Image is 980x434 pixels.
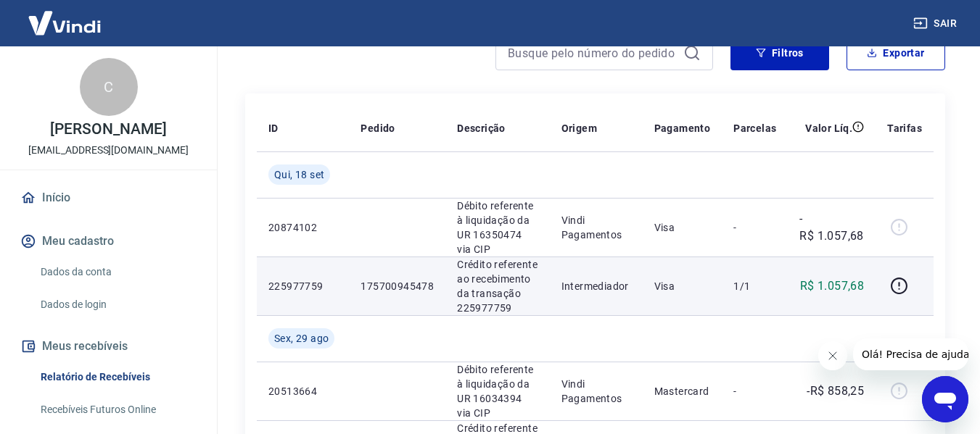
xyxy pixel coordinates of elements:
[80,58,138,116] div: C
[35,290,199,320] a: Dados de login
[561,279,631,293] p: Intermediador
[654,121,711,135] p: Pagamento
[35,362,199,392] a: Relatório de Recebíveis
[730,36,829,70] button: Filtros
[361,279,434,293] p: 175700945478
[733,384,776,398] p: -
[457,121,506,135] p: Descrição
[508,42,678,64] input: Busque pelo número do pedido
[922,376,968,422] iframe: Botão para abrir a janela de mensagens
[457,199,538,256] p: Débito referente à liquidação da UR 16350474 via CIP
[654,384,711,398] p: Mastercard
[561,213,631,242] p: Vindi Pagamentos
[847,36,945,70] button: Exportar
[654,220,711,235] p: Visa
[17,225,199,257] button: Meu cadastro
[268,279,337,293] p: 225977759
[887,121,922,135] p: Tarifas
[35,257,199,287] a: Dados da conta
[9,10,122,22] span: Olá! Precisa de ajuda?
[805,121,852,135] p: Valor Líq.
[268,121,279,135] p: ID
[457,362,538,420] p: Débito referente à liquidação da UR 16034394 via CIP
[274,331,329,346] span: Sex, 29 ago
[800,277,864,295] p: R$ 1.057,68
[28,143,189,158] p: [EMAIL_ADDRESS][DOMAIN_NAME]
[268,384,337,398] p: 20513664
[807,383,864,400] p: -R$ 858,25
[561,377,631,406] p: Vindi Pagamentos
[733,220,776,235] p: -
[561,121,597,135] p: Origem
[17,182,199,214] a: Início
[17,330,199,362] button: Meus recebíveis
[457,257,538,315] p: Crédito referente ao recebimento da transação 225977759
[268,220,337,235] p: 20874102
[654,279,711,293] p: Visa
[274,167,324,182] span: Qui, 18 set
[799,210,864,245] p: -R$ 1.057,68
[853,338,968,370] iframe: Mensagem da empresa
[818,341,847,370] iframe: Fechar mensagem
[910,10,963,37] button: Sair
[17,1,112,45] img: Vindi
[361,121,395,135] p: Pedido
[50,122,166,137] p: [PERSON_NAME]
[733,121,776,135] p: Parcelas
[35,395,199,425] a: Recebíveis Futuros Online
[733,279,776,293] p: 1/1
